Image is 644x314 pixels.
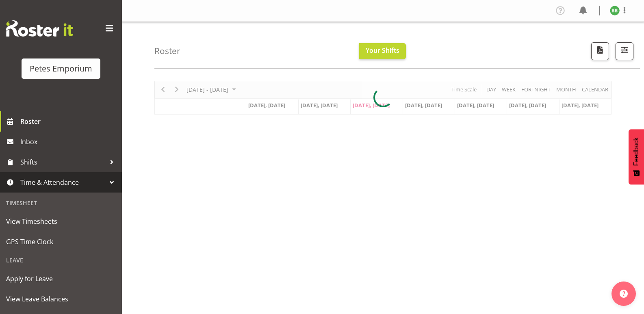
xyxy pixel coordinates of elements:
div: Petes Emporium [30,63,92,75]
span: Inbox [20,136,118,148]
button: Feedback - Show survey [629,129,644,184]
span: Shifts [20,156,106,168]
button: Your Shifts [359,43,406,59]
span: Roster [20,115,118,128]
button: Filter Shifts [616,42,633,60]
span: Time & Attendance [20,176,106,188]
a: View Timesheets [2,211,120,232]
a: Apply for Leave [2,269,120,289]
span: Apply for Leave [6,273,116,285]
h4: Roster [154,46,180,56]
img: Rosterit website logo [6,20,73,37]
img: help-xxl-2.png [620,290,628,298]
button: Download a PDF of the roster according to the set date range. [591,42,609,60]
span: View Timesheets [6,215,116,227]
div: Timesheet [2,195,120,211]
span: Feedback [633,137,640,166]
img: beena-bist9974.jpg [610,6,620,15]
a: GPS Time Clock [2,232,120,252]
span: GPS Time Clock [6,236,116,248]
span: View Leave Balances [6,293,116,305]
div: Leave [2,252,120,269]
a: View Leave Balances [2,289,120,309]
span: Your Shifts [366,46,399,55]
